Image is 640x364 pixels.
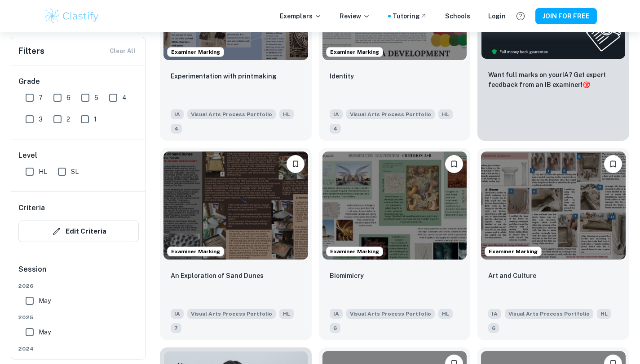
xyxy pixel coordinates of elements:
[171,109,184,119] span: IA
[171,71,277,81] p: Experimentation with printmaking
[488,70,618,90] p: Want full marks on your IA ? Get expert feedback from an IB examiner!
[39,114,43,124] span: 3
[445,155,463,173] button: Please log in to bookmark exemplars
[94,114,97,124] span: 1
[330,271,364,281] p: Biomimicry
[330,71,354,81] p: Identity
[18,45,44,57] h6: Filters
[171,323,181,333] span: 7
[171,309,184,319] span: IA
[488,309,501,319] span: IA
[393,11,427,21] a: Tutoring
[39,296,51,306] span: May
[18,150,139,161] h6: Level
[340,11,370,21] p: Review
[39,93,43,103] span: 7
[160,148,312,340] a: Examiner MarkingPlease log in to bookmark exemplarsAn Exploration of Sand DunesIAVisual Arts Proc...
[44,7,101,25] img: Clastify logo
[168,247,224,256] span: Examiner Marking
[327,247,383,256] span: Examiner Marking
[18,345,139,353] span: 2024
[163,152,308,260] img: Visual Arts Process Portfolio IA example thumbnail: An Exploration of Sand Dunes
[477,148,629,340] a: Examiner MarkingPlease log in to bookmark exemplarsArt and CultureIAVisual Arts Process PortfolioHL6
[94,93,98,103] span: 5
[187,309,276,319] span: Visual Arts Process Portfolio
[488,323,499,333] span: 6
[330,323,340,333] span: 6
[319,148,471,340] a: Examiner MarkingPlease log in to bookmark exemplarsBiomimicryIAVisual Arts Process PortfolioHL6
[18,76,139,87] h6: Grade
[279,109,294,119] span: HL
[39,167,47,177] span: HL
[481,152,626,260] img: Visual Arts Process Portfolio IA example thumbnail: Art and Culture
[279,309,294,319] span: HL
[327,48,383,56] span: Examiner Marking
[438,309,453,319] span: HL
[18,221,139,242] button: Edit Criteria
[597,309,611,319] span: HL
[168,48,224,56] span: Examiner Marking
[18,203,45,213] h6: Criteria
[122,93,127,103] span: 4
[66,114,70,124] span: 2
[330,309,343,319] span: IA
[438,109,453,119] span: HL
[330,109,343,119] span: IA
[18,282,139,290] span: 2026
[187,109,276,119] span: Visual Arts Process Portfolio
[171,271,264,281] p: An Exploration of Sand Dunes
[488,271,536,281] p: Art and Culture
[488,11,506,21] a: Login
[535,8,597,24] button: JOIN FOR FREE
[280,11,322,21] p: Exemplars
[604,155,622,173] button: Please log in to bookmark exemplars
[39,327,51,337] span: May
[18,264,139,282] h6: Session
[346,109,435,119] span: Visual Arts Process Portfolio
[513,9,528,24] button: Help and Feedback
[445,11,470,21] a: Schools
[583,81,590,88] span: 🎯
[330,124,341,134] span: 4
[505,309,593,319] span: Visual Arts Process Portfolio
[71,167,79,177] span: SL
[322,152,467,260] img: Visual Arts Process Portfolio IA example thumbnail: Biomimicry
[287,155,305,173] button: Please log in to bookmark exemplars
[346,309,435,319] span: Visual Arts Process Portfolio
[66,93,71,103] span: 6
[171,124,182,134] span: 4
[18,313,139,321] span: 2025
[485,247,541,256] span: Examiner Marking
